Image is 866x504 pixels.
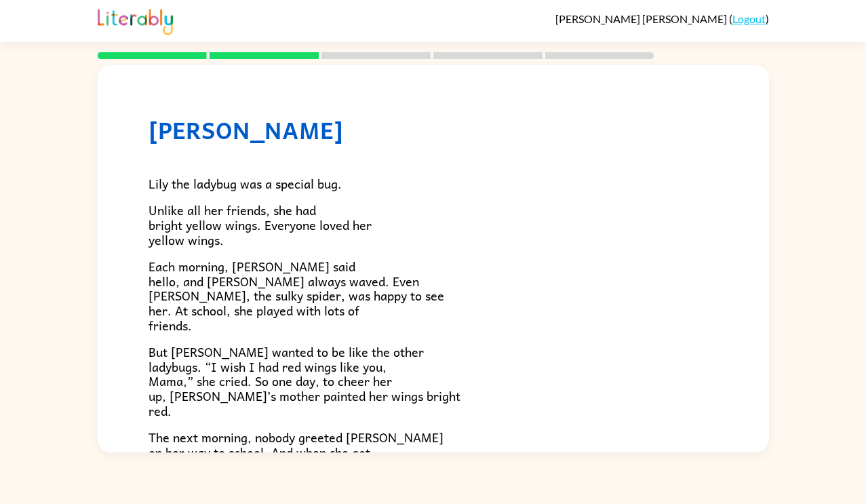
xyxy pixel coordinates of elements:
[149,256,444,334] span: Each morning, [PERSON_NAME] said hello, and [PERSON_NAME] always waved. Even [PERSON_NAME], the s...
[555,12,769,25] div: ( )
[149,174,342,193] span: Lily the ladybug was a special bug.
[149,200,372,249] span: Unlike all her friends, she had bright yellow wings. Everyone loved her yellow wings.
[98,5,173,35] img: Literably
[149,116,718,144] h1: [PERSON_NAME]
[149,342,460,420] span: But [PERSON_NAME] wanted to be like the other ladybugs. “I wish I had red wings like you, Mama,” ...
[555,12,729,25] span: [PERSON_NAME] [PERSON_NAME]
[732,12,766,25] a: Logout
